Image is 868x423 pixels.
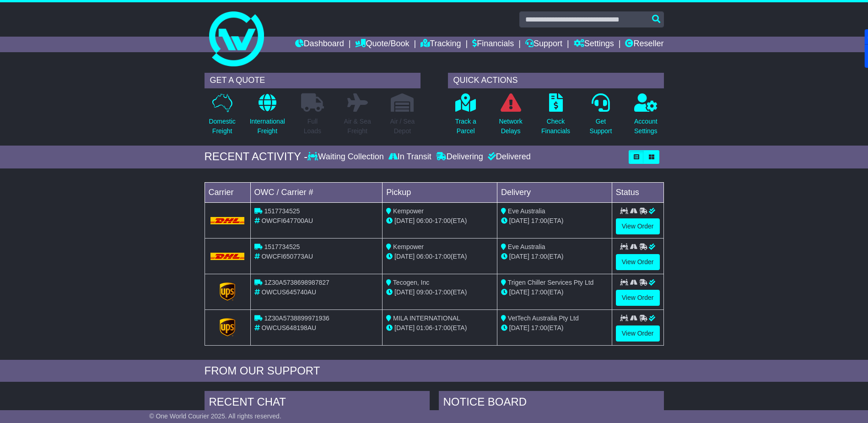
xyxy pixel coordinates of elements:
[508,279,594,286] span: Trigen Chiller Services Pty Ltd
[634,93,658,141] a: AccountSettings
[416,324,432,331] span: 01:06
[509,253,529,260] span: [DATE]
[416,217,432,224] span: 06:00
[208,93,236,141] a: DomesticFreight
[295,37,344,52] a: Dashboard
[531,288,547,296] span: 17:00
[541,93,571,141] a: CheckFinancials
[574,37,614,52] a: Settings
[307,152,386,162] div: Waiting Collection
[210,253,245,260] img: DHL.png
[616,325,660,342] a: View Order
[625,37,663,52] a: Reseller
[501,216,608,226] div: (ETA)
[390,117,415,136] p: Air / Sea Depot
[501,252,608,261] div: (ETA)
[499,117,522,136] p: Network Delays
[209,117,235,136] p: Domestic Freight
[264,279,329,286] span: 1Z30A5738698987827
[386,152,434,162] div: In Transit
[616,290,660,306] a: View Order
[616,254,660,270] a: View Order
[250,182,383,202] td: OWC / Carrier #
[355,37,409,52] a: Quote/Book
[220,282,235,301] img: GetCarrierServiceLogo
[205,182,250,202] td: Carrier
[205,150,308,163] div: RECENT ACTIVITY -
[531,324,547,331] span: 17:00
[264,207,300,215] span: 1517734525
[508,243,545,250] span: Eve Australia
[386,252,493,261] div: - (ETA)
[448,73,664,88] div: QUICK ACTIONS
[509,288,529,296] span: [DATE]
[149,412,281,420] span: © One World Courier 2025. All rights reserved.
[205,364,664,378] div: FROM OUR SUPPORT
[394,324,415,331] span: [DATE]
[508,315,579,322] span: VetTech Australia Pty Ltd
[485,152,531,162] div: Delivered
[435,217,451,224] span: 17:00
[435,253,451,260] span: 17:00
[434,152,485,162] div: Delivering
[383,182,497,202] td: Pickup
[501,323,608,333] div: (ETA)
[525,37,562,52] a: Support
[416,288,432,296] span: 09:00
[344,117,371,136] p: Air & Sea Freight
[393,207,424,215] span: Kempower
[541,117,570,136] p: Check Financials
[531,217,547,224] span: 17:00
[301,117,324,136] p: Full Loads
[205,391,430,416] div: RECENT CHAT
[261,217,313,224] span: OWCFI647700AU
[455,93,477,141] a: Track aParcel
[394,217,415,224] span: [DATE]
[264,243,300,250] span: 1517734525
[421,37,461,52] a: Tracking
[455,117,476,136] p: Track a Parcel
[249,93,286,141] a: InternationalFreight
[435,288,451,296] span: 17:00
[439,391,664,416] div: NOTICE BOARD
[509,217,529,224] span: [DATE]
[220,318,235,336] img: GetCarrierServiceLogo
[416,253,432,260] span: 06:00
[261,324,316,331] span: OWCUS648198AU
[264,315,329,322] span: 1Z30A5738899971936
[393,315,460,322] span: MILA INTERNATIONAL
[531,253,547,260] span: 17:00
[501,287,608,297] div: (ETA)
[393,243,424,250] span: Kempower
[472,37,514,52] a: Financials
[589,93,612,141] a: GetSupport
[261,253,313,260] span: OWCFI650773AU
[634,117,658,136] p: Account Settings
[386,323,493,333] div: - (ETA)
[612,182,663,202] td: Status
[205,73,421,88] div: GET A QUOTE
[616,218,660,234] a: View Order
[508,207,545,215] span: Eve Australia
[497,182,612,202] td: Delivery
[386,216,493,226] div: - (ETA)
[261,288,316,296] span: OWCUS645740AU
[386,287,493,297] div: - (ETA)
[435,324,451,331] span: 17:00
[250,117,285,136] p: International Freight
[509,324,529,331] span: [DATE]
[394,288,415,296] span: [DATE]
[393,279,429,286] span: Tecogen, Inc
[589,117,612,136] p: Get Support
[210,217,245,224] img: DHL.png
[394,253,415,260] span: [DATE]
[498,93,523,141] a: NetworkDelays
